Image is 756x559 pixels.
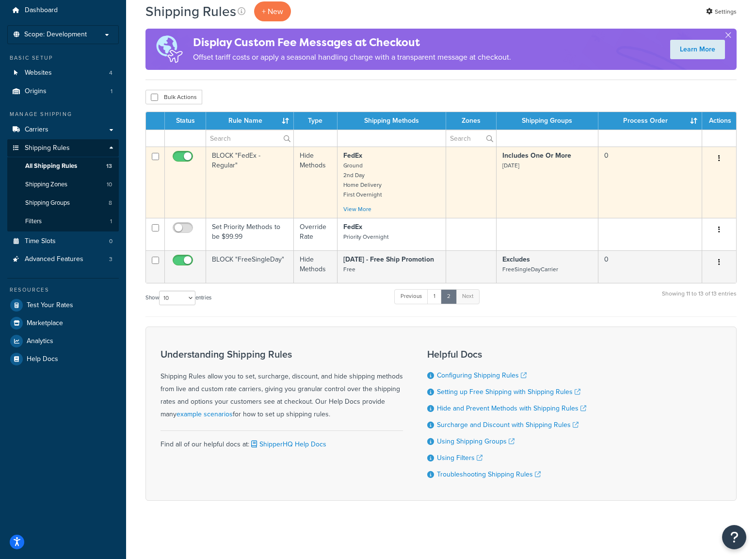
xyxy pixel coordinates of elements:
[107,181,112,189] span: 10
[193,50,511,64] p: Offset tariff costs or apply a seasonal handling charge with a transparent message at checkout.
[206,218,294,250] td: Set Priority Methods to be $99.99
[206,112,294,130] th: Rule Name : activate to sort column ascending
[25,255,83,263] span: Advanced Features
[145,291,211,305] label: Show entries
[670,40,725,59] a: Learn More
[343,161,382,199] small: Ground 2nd Day Home Delivery First Overnight
[294,218,338,250] td: Override Rate
[7,176,119,194] li: Shipping Zones
[441,289,457,304] a: 2
[249,439,326,449] a: ShipperHQ Help Docs
[502,161,519,170] small: [DATE]
[25,199,70,207] span: Shipping Groups
[111,87,113,96] span: 1
[427,349,586,360] h3: Helpful Docs
[7,176,119,194] a: Shipping Zones 10
[7,296,119,314] a: Test Your Rates
[7,194,119,212] a: Shipping Groups 8
[25,217,42,226] span: Filters
[722,525,746,549] button: Open Resource Center
[437,370,527,380] a: Configuring Shipping Rules
[7,54,119,62] div: Basic Setup
[145,2,236,21] h1: Shipping Rules
[7,121,119,139] a: Carriers
[25,162,77,170] span: All Shipping Rules
[7,232,119,250] li: Time Slots
[598,112,702,130] th: Process Order : activate to sort column ascending
[24,31,87,39] span: Scope: Development
[437,469,541,479] a: Troubleshooting Shipping Rules
[109,69,113,77] span: 4
[206,147,294,218] td: BLOCK "FedEx - Regular"
[161,349,403,360] h3: Understanding Shipping Rules
[502,150,571,161] strong: Includes One Or More
[427,289,442,304] a: 1
[25,181,67,189] span: Shipping Zones
[437,436,515,446] a: Using Shipping Groups
[598,250,702,283] td: 0
[7,250,119,268] li: Advanced Features
[437,420,579,430] a: Surcharge and Discount with Shipping Rules
[7,314,119,332] a: Marketplace
[109,199,112,207] span: 8
[145,29,193,70] img: duties-banner-06bc72dcb5fe05cb3f9472aba00be2ae8eb53ab6f0d8bb03d382ba314ac3c341.png
[161,430,403,451] div: Find all of our helpful docs at:
[25,144,70,152] span: Shipping Rules
[598,147,702,218] td: 0
[456,289,480,304] a: Next
[7,139,119,231] li: Shipping Rules
[7,110,119,118] div: Manage Shipping
[25,6,58,15] span: Dashboard
[7,64,119,82] li: Websites
[206,130,293,147] input: Search
[7,64,119,82] a: Websites 4
[25,69,52,77] span: Websites
[25,87,47,96] span: Origins
[497,112,598,130] th: Shipping Groups
[165,112,206,130] th: Status
[7,157,119,175] li: All Shipping Rules
[702,112,736,130] th: Actions
[27,319,63,328] span: Marketplace
[161,349,403,421] div: Shipping Rules allow you to set, surcharge, discount, and hide shipping methods from live and cus...
[394,289,428,304] a: Previous
[193,34,511,50] h4: Display Custom Fee Messages at Checkout
[7,139,119,157] a: Shipping Rules
[294,250,338,283] td: Hide Methods
[437,403,586,413] a: Hide and Prevent Methods with Shipping Rules
[446,130,496,147] input: Search
[254,1,291,21] p: + New
[343,205,371,214] a: View More
[7,194,119,212] li: Shipping Groups
[343,254,434,264] strong: [DATE] - Free Ship Promotion
[7,350,119,368] li: Help Docs
[7,332,119,350] a: Analytics
[7,286,119,294] div: Resources
[294,112,338,130] th: Type
[25,126,48,134] span: Carriers
[343,222,362,232] strong: FedEx
[7,1,119,19] a: Dashboard
[502,265,558,274] small: FreeSingleDayCarrier
[294,147,338,218] td: Hide Methods
[159,291,195,305] select: Showentries
[27,355,58,363] span: Help Docs
[27,301,73,310] span: Test Your Rates
[7,157,119,175] a: All Shipping Rules 13
[437,387,580,397] a: Setting up Free Shipping with Shipping Rules
[446,112,496,130] th: Zones
[109,237,113,246] span: 0
[7,250,119,268] a: Advanced Features 3
[106,162,112,170] span: 13
[502,254,530,264] strong: Excludes
[110,217,112,226] span: 1
[706,5,737,18] a: Settings
[662,288,737,309] div: Showing 11 to 13 of 13 entries
[7,82,119,100] li: Origins
[7,82,119,100] a: Origins 1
